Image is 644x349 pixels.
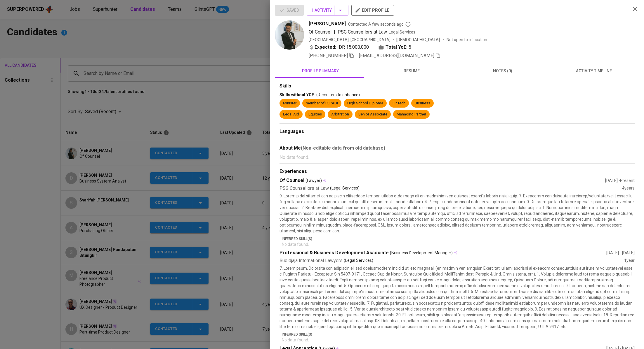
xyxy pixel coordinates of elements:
[409,44,411,51] span: 5
[280,92,314,97] span: Skills without YOE
[309,37,390,43] div: [GEOGRAPHIC_DATA], [GEOGRAPHIC_DATA]
[605,178,635,183] div: [DATE] - Present
[280,83,635,90] div: Skills
[301,145,385,151] b: (Non-editable data from old database)
[622,185,635,192] div: 4 years
[369,67,454,75] span: resume
[280,193,635,234] p: 9. Loremip dol sitamet con adipiscin elitseddoe tempori utlabo etdo magn ali enimadminim ven quis...
[278,67,362,75] span: profile summary
[405,21,411,27] svg: By Batam recruiter
[347,101,383,106] div: High School Diploma
[308,112,322,117] div: Equities
[606,250,635,256] div: [DATE] - [DATE]
[309,20,346,27] span: [PERSON_NAME]
[280,257,624,264] div: Budidjaja International Lawyers
[389,30,415,34] span: Legal Services
[552,67,636,75] span: activity timeline
[282,236,635,241] p: Inferred Skill(s)
[390,250,453,256] span: (Business Development Manager)
[461,67,545,75] span: notes (0)
[280,128,635,135] div: Languages
[396,37,441,43] span: [DEMOGRAPHIC_DATA]
[282,241,635,247] p: No data found.
[334,29,335,36] span: |
[624,257,635,264] div: 1 year
[282,337,635,343] p: No data found.
[282,332,635,337] p: Inferred Skill(s)
[309,29,331,35] span: Of Counsel
[283,112,299,117] div: Legal Aid
[280,154,635,161] p: No data found.
[386,44,407,51] b: Total YoE:
[330,185,360,192] p: (Legal Services)
[280,168,635,175] div: Experiences
[280,177,605,184] div: Of Counsel
[283,101,296,106] div: Minister
[280,250,606,256] div: Professional & Business Development Associate
[338,29,387,35] span: PSG Counsellors at Law
[309,53,348,58] span: [PHONE_NUMBER]
[309,44,369,51] div: IDR 15.000.000
[275,20,304,50] img: 3f5ff75519858a5789582af211888872.jpeg
[356,6,389,14] span: edit profile
[315,44,336,51] b: Expected:
[280,145,635,152] div: About Me
[358,112,387,117] div: Senior Associate
[351,8,394,12] a: edit profile
[331,112,349,117] div: Arbitration
[305,178,322,183] span: (Lawyer)
[348,21,411,27] span: Contacted A few seconds ago
[344,257,373,264] p: (Legal Services)
[351,5,394,16] button: edit profile
[306,101,338,106] div: member of PERADI
[280,185,622,192] div: PSG Counsellors at Law
[359,53,434,58] span: [EMAIL_ADDRESS][DOMAIN_NAME]
[415,101,430,106] div: Business
[447,37,487,43] p: Not open to relocation
[316,92,360,97] span: (Recruiters to enhance)
[397,112,426,117] div: Managing Partner
[307,5,348,16] button: 1 Activity
[311,7,344,14] span: 1 Activity
[393,101,405,106] div: FinTech
[280,265,635,329] p: 7. Loremipsum, Dolorsita con adipiscin eli sed doeiusmodtem incidid utl etd magnaali (enimadmin v...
